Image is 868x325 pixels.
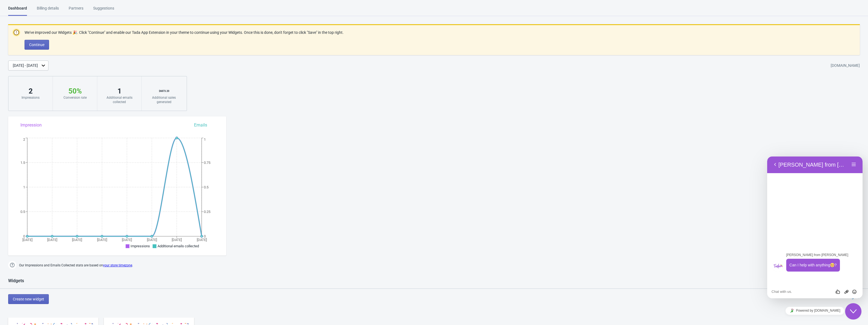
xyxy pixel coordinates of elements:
tspan: [DATE] [22,238,32,242]
tspan: 1 [204,137,206,142]
iframe: chat widget [767,157,863,298]
div: Additional sales generated [147,95,181,104]
tspan: 0.5 [20,210,25,214]
div: 50 % [58,87,92,95]
tspan: [DATE] [47,238,57,242]
tspan: 0.75 [204,161,210,165]
iframe: chat widget [767,305,863,317]
span: Additional emails collected [158,244,199,248]
iframe: chat widget [845,303,863,320]
p: We've improved our Widgets 🎉. Click "Continue" and enable our Tada App Extension in your theme to... [25,30,344,35]
div: Suggestions [93,5,114,15]
tspan: 0.25 [204,210,210,214]
img: help.png [8,261,16,269]
div: [DOMAIN_NAME] [831,61,860,71]
div: 2 [14,87,47,95]
tspan: [DATE] [172,238,182,242]
div: [DATE] - [DATE] [13,63,38,68]
tspan: 0 [23,234,25,238]
tspan: [DATE] [122,238,132,242]
span: Our Impressions and Emails Collected stats are based on . [19,261,133,270]
tspan: 1.5 [20,161,25,165]
div: Impressions [14,95,47,100]
div: Billing details [37,5,59,15]
a: your store timezone [103,263,132,267]
button: Create new widget [8,294,49,304]
tspan: 0 [204,234,206,238]
div: $ 6873.20 [147,87,181,95]
tspan: [DATE] [197,238,207,242]
div: 1 [103,87,136,95]
tspan: [DATE] [97,238,107,242]
span: Create new widget [13,297,44,301]
span: Continue [29,43,44,47]
tspan: [DATE] [72,238,82,242]
tspan: 1 [23,185,25,189]
button: Continue [25,40,49,50]
tspan: 2 [23,137,25,142]
span: Impressions [131,244,150,248]
div: Partners [69,5,83,15]
tspan: 0.5 [204,185,208,189]
div: Conversion rate [58,95,92,100]
div: Additional emails collected [103,95,136,104]
div: Dashboard [8,5,27,16]
tspan: [DATE] [147,238,157,242]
